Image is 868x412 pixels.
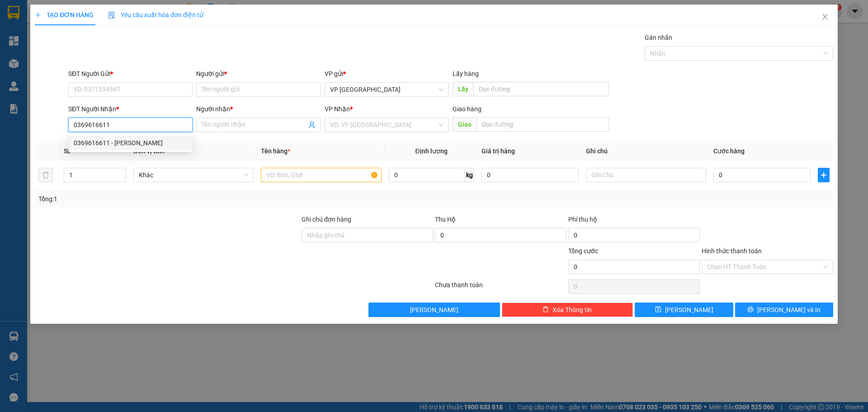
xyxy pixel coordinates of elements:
div: VP [GEOGRAPHIC_DATA] [8,8,99,29]
div: 0939605557 [106,40,169,53]
input: 0 [481,168,579,182]
span: Khác [139,168,248,182]
span: kg [465,168,474,182]
span: Giá trị hàng [481,147,515,155]
div: 0369616611 - [PERSON_NAME] [74,138,187,148]
span: printer [747,306,754,313]
span: Tên hàng [261,147,290,155]
span: Nhận: [106,9,127,18]
span: SL [64,147,71,155]
button: plus [818,168,830,182]
button: Close [812,5,838,30]
div: Phí thu hộ [568,214,700,228]
button: [PERSON_NAME] [368,303,500,317]
span: Cước rồi : [7,59,41,69]
label: Ghi chú đơn hàng [302,216,351,223]
span: VP Nhận [325,105,350,113]
div: A HUẤN [8,29,99,40]
label: Hình thức thanh toán [702,247,762,255]
span: plus [818,171,829,179]
button: deleteXóa Thông tin [502,303,633,317]
label: Gán nhãn [645,34,672,41]
span: Thu Hộ [435,216,456,223]
div: Người nhận [196,104,321,114]
input: Ghi chú đơn hàng [302,228,433,242]
span: Yêu cầu xuất hóa đơn điện tử [108,11,203,19]
div: A HUẤN [106,29,169,40]
span: delete [542,306,549,313]
input: Dọc đường [476,117,609,132]
span: Định lượng [415,147,448,155]
span: [PERSON_NAME] và In [757,305,821,315]
span: user-add [308,121,316,128]
span: VP Sài Gòn [330,83,443,96]
th: Ghi chú [582,142,710,160]
button: printer[PERSON_NAME] và In [735,303,833,317]
button: save[PERSON_NAME] [635,303,733,317]
div: 0369616611 - long vũ [68,136,193,150]
span: Tổng cước [568,247,598,255]
img: icon [108,12,115,19]
input: Dọc đường [473,82,609,96]
span: Cước hàng [713,147,745,155]
div: SĐT Người Nhận [68,104,193,114]
span: [PERSON_NAME] [410,305,458,315]
span: Lấy hàng [453,70,479,77]
span: Xóa Thông tin [552,305,592,315]
div: VP gửi [325,69,449,79]
input: Ghi Chú [586,168,706,182]
span: Giao [453,117,476,132]
div: SĐT Người Gửi [68,69,193,79]
div: Chưa thanh toán [434,280,567,296]
span: Lấy [453,82,473,96]
span: plus [35,12,41,18]
div: 300.000 [7,58,101,69]
span: TẠO ĐƠN HÀNG [35,11,94,19]
div: Người gửi [196,69,321,79]
div: Tổng: 1 [38,194,335,204]
span: Giao hàng [453,105,481,113]
button: delete [38,168,53,182]
span: Gửi: [8,9,22,18]
input: VD: Bàn, Ghế [261,168,381,182]
div: 0939605557 [8,40,99,53]
div: VP Cư Jút [106,8,169,29]
span: save [655,306,661,313]
span: [PERSON_NAME] [665,305,713,315]
span: close [821,13,829,20]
